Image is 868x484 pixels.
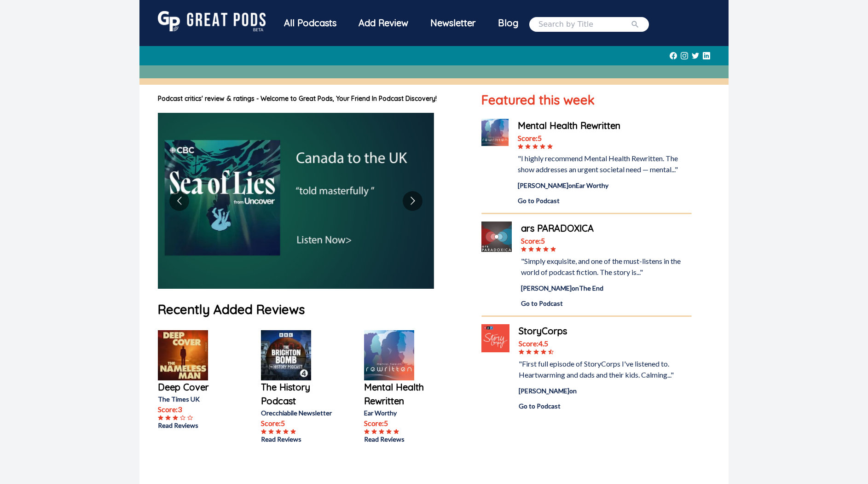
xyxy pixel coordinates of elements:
p: Score: 5 [364,418,438,429]
img: ars PARADOXICA [481,222,512,252]
div: Score: 5 [521,235,692,246]
div: [PERSON_NAME] on The End [521,283,692,293]
img: The History Podcast [261,330,311,380]
a: Read Reviews [158,420,231,430]
img: StoryCorps [481,324,509,352]
div: "Simply exquisite, and one of the must-listens in the world of podcast fiction. The story is..." [521,256,692,278]
img: Deep Cover [158,330,208,380]
img: image [158,113,434,289]
a: Newsletter [419,11,487,37]
div: All Podcasts [273,11,347,35]
a: StoryCorps [519,324,692,338]
a: Go to Podcast [521,298,692,308]
h1: Podcast critics' review & ratings - Welcome to Great Pods, Your Friend In Podcast Discovery! [158,94,463,104]
a: Add Review [347,11,419,35]
p: Ear Worthy [364,408,438,418]
a: Deep Cover [158,380,231,394]
a: Mental Health Rewritten [518,119,692,133]
div: Newsletter [419,11,487,35]
p: Score: 5 [261,418,335,429]
div: Score: 4.5 [519,338,692,349]
a: Read Reviews [364,434,438,444]
img: Mental Health Rewritten [481,119,509,146]
button: Go to previous slide [169,191,189,211]
img: Mental Health Rewritten [364,330,414,380]
a: All Podcasts [273,11,347,37]
button: Go to next slide [403,191,422,211]
a: Go to Podcast [519,401,692,411]
div: [PERSON_NAME] on [519,386,692,396]
a: The History Podcast [261,380,335,408]
h1: Recently Added Reviews [158,300,463,319]
div: "I highly recommend Mental Health Rewritten. The show addresses an urgent societal need — mental..." [518,153,692,175]
a: Mental Health Rewritten [364,380,438,408]
p: Orecchiabile Newsletter [261,408,335,418]
div: "First full episode of StoryCorps I've listened to. Heartwarming and dads and their kids. Calming... [519,358,692,380]
a: ars PARADOXICA [521,222,692,235]
h1: Featured this week [481,90,692,110]
a: Read Reviews [261,434,335,444]
div: [PERSON_NAME] on Ear Worthy [518,181,692,190]
p: Score: 3 [158,404,231,415]
div: Score: 5 [518,133,692,144]
p: The Times UK [158,394,231,404]
input: Search by Title [538,19,631,30]
img: GreatPods [158,11,266,31]
a: Blog [487,11,529,35]
a: Go to Podcast [518,196,692,205]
